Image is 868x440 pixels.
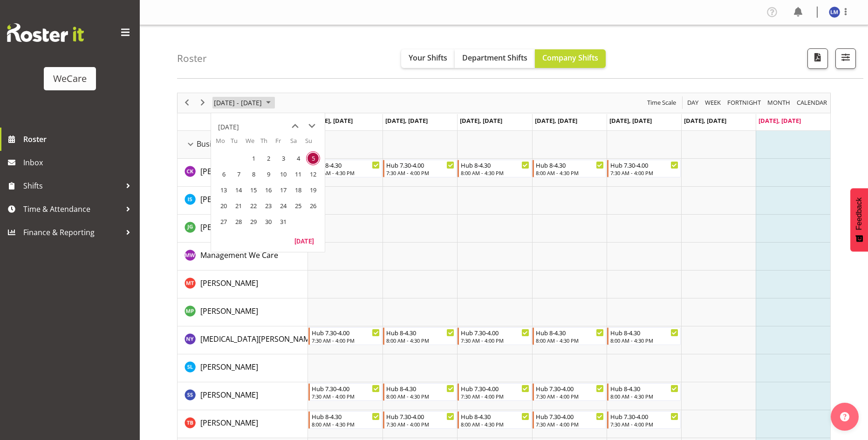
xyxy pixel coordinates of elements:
div: title [218,118,239,136]
span: [DATE], [DATE] [385,116,428,125]
span: Tuesday, October 7, 2025 [232,167,246,181]
a: [PERSON_NAME] [200,222,258,233]
span: Management We Care [200,250,278,260]
div: Hub 7.30-4.00 [386,160,454,169]
div: 7:30 AM - 4:00 PM [536,420,604,428]
span: [MEDICAL_DATA][PERSON_NAME] [200,334,316,344]
span: Time Scale [646,97,677,108]
div: Hub 8-4.30 [536,328,604,337]
span: Wednesday, October 22, 2025 [246,199,260,213]
td: Management We Care resource [178,243,308,271]
div: Hub 7.30-4.00 [610,160,678,169]
span: [DATE], [DATE] [759,116,801,125]
div: 7:30 AM - 4:00 PM [312,337,380,344]
div: Savita Savita"s event - Hub 8-4.30 Begin From Tuesday, September 30, 2025 at 8:00:00 AM GMT+13:00... [383,383,457,401]
span: Saturday, October 18, 2025 [291,183,305,197]
div: 7:30 AM - 4:00 PM [386,420,454,428]
div: previous period [179,93,195,113]
a: [PERSON_NAME] [200,389,258,400]
td: Sarah Lamont resource [178,354,308,382]
span: Friday, October 10, 2025 [276,167,290,181]
span: Friday, October 24, 2025 [276,199,290,213]
span: Fortnight [726,97,762,108]
span: [DATE], [DATE] [535,116,577,125]
div: Tyla Boyd"s event - Hub 7.30-4.00 Begin From Thursday, October 2, 2025 at 7:30:00 AM GMT+13:00 En... [533,411,606,429]
div: 7:30 AM - 4:00 PM [610,169,678,176]
a: Management We Care [200,250,278,261]
td: Chloe Kim resource [178,159,308,187]
span: calendar [796,97,828,108]
div: Savita Savita"s event - Hub 7.30-4.00 Begin From Monday, September 29, 2025 at 7:30:00 AM GMT+13:... [308,383,382,401]
div: 8:00 AM - 4:30 PM [312,169,380,176]
div: Tyla Boyd"s event - Hub 7.30-4.00 Begin From Friday, October 3, 2025 at 7:30:00 AM GMT+13:00 Ends... [607,411,681,429]
span: Monday, October 20, 2025 [217,199,231,213]
span: Monday, October 13, 2025 [217,183,231,197]
div: Chloe Kim"s event - Hub 8-4.30 Begin From Wednesday, October 1, 2025 at 8:00:00 AM GMT+13:00 Ends... [458,160,531,177]
div: Nikita Yates"s event - Hub 8-4.30 Begin From Thursday, October 2, 2025 at 8:00:00 AM GMT+13:00 En... [533,327,606,345]
button: next month [303,118,320,135]
div: Hub 8-4.30 [461,412,529,421]
div: Chloe Kim"s event - Hub 7.30-4.00 Begin From Tuesday, September 30, 2025 at 7:30:00 AM GMT+13:00 ... [383,160,457,177]
div: 8:00 AM - 4:30 PM [312,420,380,428]
span: Thursday, October 16, 2025 [261,183,275,197]
span: Tuesday, October 14, 2025 [232,183,246,197]
td: Savita Savita resource [178,382,308,410]
div: Nikita Yates"s event - Hub 8-4.30 Begin From Tuesday, September 30, 2025 at 8:00:00 AM GMT+13:00 ... [383,327,457,345]
div: 7:30 AM - 4:00 PM [536,393,604,400]
span: [DATE] - [DATE] [213,97,263,108]
div: Hub 8-4.30 [312,412,380,421]
span: Friday, October 3, 2025 [276,151,290,165]
th: Tu [231,136,246,150]
div: 8:00 AM - 4:30 PM [536,337,604,344]
div: 8:00 AM - 4:30 PM [386,393,454,400]
span: Thursday, October 23, 2025 [261,199,275,213]
div: Hub 8-4.30 [461,160,529,169]
span: Monday, October 27, 2025 [217,215,231,229]
div: Chloe Kim"s event - Hub 7.30-4.00 Begin From Friday, October 3, 2025 at 7:30:00 AM GMT+13:00 Ends... [607,160,681,177]
span: Wednesday, October 29, 2025 [246,215,260,229]
a: [PERSON_NAME] [200,305,258,317]
div: Hub 7.30-4.00 [461,384,529,393]
span: [PERSON_NAME] [200,194,258,204]
span: [DATE], [DATE] [460,116,502,125]
td: Business Support Office resource [178,131,308,159]
span: Tuesday, October 28, 2025 [232,215,246,229]
div: Hub 8-4.30 [536,160,604,169]
div: Hub 7.30-4.00 [461,328,529,337]
span: [DATE], [DATE] [684,116,726,125]
span: Thursday, October 2, 2025 [261,151,275,165]
a: [PERSON_NAME] [200,361,258,372]
div: Hub 7.30-4.00 [610,412,678,421]
th: Fr [275,136,290,150]
span: [PERSON_NAME] [200,418,258,428]
span: Time & Attendance [23,202,121,216]
div: 7:30 AM - 4:00 PM [461,337,529,344]
th: Su [305,136,320,150]
div: next period [195,93,211,113]
div: 8:00 AM - 4:30 PM [610,393,678,400]
span: Your Shifts [409,53,447,63]
div: WeCare [53,72,87,86]
div: Nikita Yates"s event - Hub 7.30-4.00 Begin From Wednesday, October 1, 2025 at 7:30:00 AM GMT+13:0... [458,327,531,345]
div: Tyla Boyd"s event - Hub 8-4.30 Begin From Wednesday, October 1, 2025 at 8:00:00 AM GMT+13:00 Ends... [458,411,531,429]
th: Mo [216,136,231,150]
span: Sunday, October 5, 2025 [306,151,320,165]
td: Isabel Simcox resource [178,187,308,215]
div: 8:00 AM - 4:30 PM [386,337,454,344]
div: 8:00 AM - 4:30 PM [536,169,604,176]
td: Janine Grundler resource [178,215,308,243]
h4: Roster [177,53,207,64]
button: Today [288,234,320,247]
div: Hub 8-4.30 [610,328,678,337]
button: Feedback - Show survey [850,188,868,251]
button: Fortnight [726,97,763,108]
div: Hub 7.30-4.00 [536,412,604,421]
span: Wednesday, October 8, 2025 [246,167,260,181]
span: Wednesday, October 15, 2025 [246,183,260,197]
a: [PERSON_NAME] [200,166,258,177]
div: Savita Savita"s event - Hub 8-4.30 Begin From Friday, October 3, 2025 at 8:00:00 AM GMT+13:00 End... [607,383,681,401]
div: 8:00 AM - 4:30 PM [610,337,678,344]
button: Timeline Day [686,97,700,108]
